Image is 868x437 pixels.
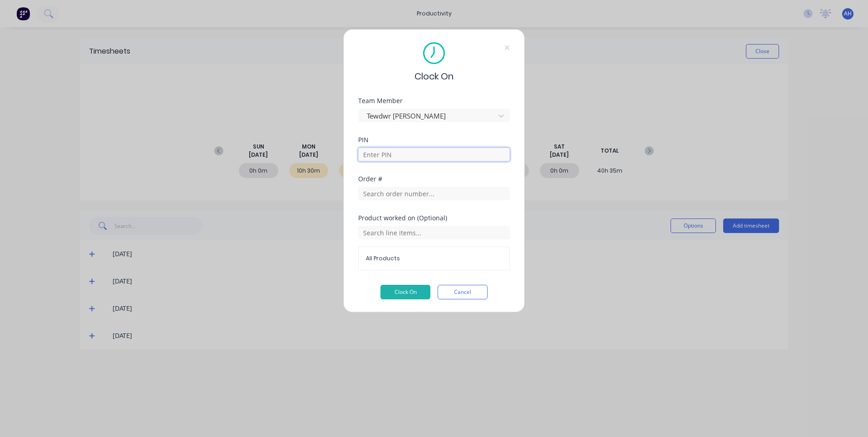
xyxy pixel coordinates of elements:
div: Team Member [358,98,510,104]
div: Order # [358,176,510,182]
button: Cancel [438,285,488,299]
span: All Products [366,254,502,263]
div: Product worked on (Optional) [358,215,510,221]
input: Search order number... [358,187,510,200]
button: Clock On [380,285,430,299]
span: Clock On [414,70,454,83]
div: PIN [358,137,510,143]
input: Enter PIN [358,148,510,161]
input: Search line items... [358,226,510,239]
